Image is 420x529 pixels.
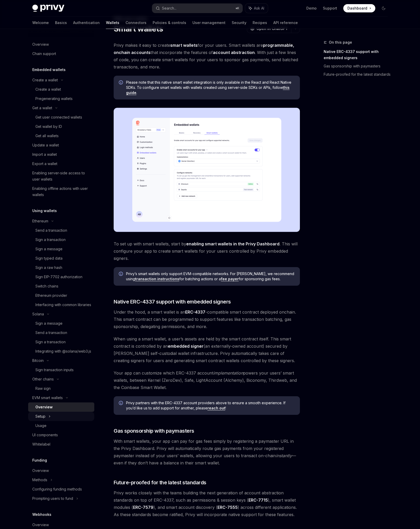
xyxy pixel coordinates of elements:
a: Overview [28,402,94,412]
strong: embedded signer [168,344,204,349]
a: Overview [28,466,94,475]
a: Export a wallet [28,159,94,168]
div: Sign a transaction [35,339,66,345]
div: Configuring funding methods [32,486,82,492]
div: Get all wallets [35,133,59,139]
a: enabling smart wallets in the Privy Dashboard [186,241,279,247]
div: Sign a message [35,246,63,252]
div: Import a wallet [32,151,57,158]
div: Get wallet by ID [35,123,62,130]
div: Overview [32,41,49,48]
div: Send a transaction [35,227,67,234]
a: Raw sign [28,384,94,393]
a: Send a transaction [28,226,94,235]
a: Overview [28,40,94,49]
a: Import a wallet [28,150,94,159]
a: User management [192,17,225,29]
div: Get a wallet [32,105,52,111]
div: Create a wallet [35,86,61,92]
span: ⌘ K [236,6,239,10]
div: Enabling offline actions with user wallets [32,185,91,198]
a: Dashboard [343,4,375,12]
div: Get user connected wallets [35,114,82,120]
a: Sign EIP-7702 authorization [28,272,94,282]
div: Search... [162,5,176,11]
a: Gas sponsorship with paymasters [324,62,392,70]
div: Raw sign [35,385,51,392]
img: Sample enable smart wallets [114,108,300,232]
a: Sign a message [28,244,94,254]
div: Setup [35,413,45,419]
div: Chain support [32,51,56,57]
div: Overview [35,404,53,410]
a: Authentication [73,17,100,29]
div: Sign a message [35,320,63,326]
a: Get all wallets [28,131,94,141]
svg: Info [119,272,124,277]
a: Ethereum provider [28,291,94,300]
a: ERC-7715 [248,497,268,503]
a: transaction instructions [135,277,179,281]
div: Sign transaction inputs [35,367,74,373]
span: With smart wallets, your app can pay for gas fees simply by registering a paymaster URL in the Pr... [114,438,300,466]
em: implementation [213,370,243,376]
a: Sign transaction inputs [28,365,94,375]
a: Sign a message [28,319,94,328]
div: Prompting users to fund [32,495,73,502]
div: Overview [32,468,49,474]
a: fee payer [221,277,239,281]
a: Connectors [126,17,146,29]
span: Privy partners with the ERC-4337 account providers above to ensure a smooth experience. If you’d ... [126,400,295,411]
div: Sign EIP-7702 authorization [35,274,82,280]
a: Sign typed data [28,254,94,263]
a: Usage [28,421,94,430]
span: Future-proofed for the latest standards [114,479,206,486]
span: On this page [329,39,352,45]
div: Overview [32,522,49,528]
a: Sign a raw hash [28,263,94,272]
span: Privy makes it easy to create for your users. Smart wallets are that incorporate the features of ... [114,42,300,71]
strong: smart wallets [170,43,198,48]
a: Native ERC-4337 support with embedded signers [324,48,392,62]
svg: Info [119,80,124,85]
div: Methods [32,477,47,483]
span: Dashboard [347,6,367,11]
div: Other chains [32,376,54,382]
a: Welcome [32,17,49,29]
span: To set up with smart wallets, start by . This will configure your app to create smart wallets for... [114,240,300,262]
a: Sign a transaction [28,337,94,347]
a: ERC-7579 [133,505,153,510]
div: Switch chains [35,283,58,289]
a: ERC-7555 [217,505,238,510]
img: dark logo [32,5,64,12]
a: Create a wallet [28,85,94,94]
a: Basics [55,17,67,29]
h5: Embedded wallets [32,67,66,73]
div: Solana [32,311,44,317]
div: Update a wallet [32,142,59,148]
div: UI components [32,432,58,438]
div: Export a wallet [32,161,57,167]
a: Policies & controls [153,17,186,29]
a: API reference [273,17,298,29]
a: Support [323,6,337,11]
div: Integrating with @solana/web3.js [35,348,91,354]
a: Get wallet by ID [28,122,94,131]
svg: Info [119,401,124,406]
div: Sign a raw hash [35,264,62,271]
a: Security [232,17,246,29]
h5: Using wallets [32,208,57,214]
button: Ask AI [245,4,268,13]
div: Send a transaction [35,330,67,336]
em: instantly [276,453,292,458]
a: Get user connected wallets [28,113,94,122]
a: Future-proofed for the latest standards [324,70,392,79]
span: Ask AI [254,6,264,11]
a: Sign a transaction [28,235,94,244]
a: Enabling offline actions with user wallets [28,184,94,199]
div: Pregenerating wallets [35,96,73,102]
div: Create a wallet [32,77,58,83]
div: Enabling server-side access to user wallets [32,170,91,182]
a: Switch chains [28,282,94,291]
a: Configuring funding methods [28,485,94,494]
